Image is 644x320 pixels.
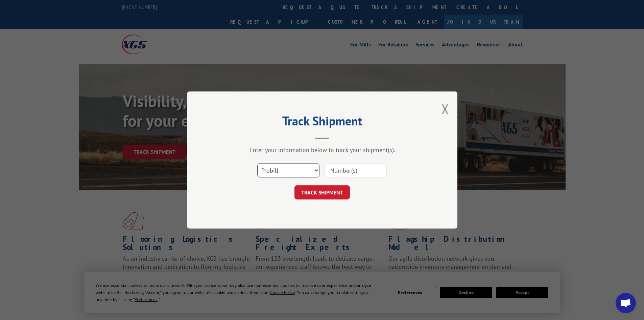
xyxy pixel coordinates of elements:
a: Open chat [616,293,636,313]
input: Number(s) [325,163,387,177]
button: Close modal [442,100,449,118]
h2: Track Shipment [221,116,424,129]
div: Enter your information below to track your shipment(s). [221,146,424,154]
button: TRACK SHIPMENT [294,185,350,199]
